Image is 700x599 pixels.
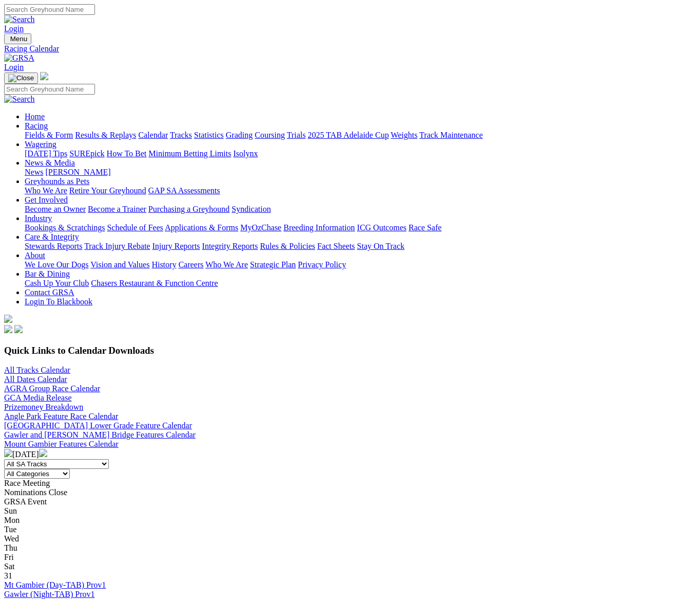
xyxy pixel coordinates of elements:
a: [GEOGRAPHIC_DATA] Lower Grade Feature Calendar [4,421,192,430]
a: Login [4,63,24,71]
a: AGRA Group Race Calendar [4,384,100,393]
a: Who We Are [25,186,67,195]
a: News & Media [25,158,75,167]
a: [DATE] Tips [25,149,67,158]
a: Schedule of Fees [107,223,163,232]
a: Purchasing a Greyhound [148,205,230,213]
button: Toggle navigation [4,33,31,44]
img: chevron-right-pager-white.svg [39,449,47,457]
a: Chasers Restaurant & Function Centre [91,279,218,287]
a: Results & Replays [75,131,136,139]
div: Racing [25,131,696,140]
a: ICG Outcomes [357,223,406,232]
img: facebook.svg [4,325,12,333]
img: logo-grsa-white.png [40,72,48,80]
a: We Love Our Dogs [25,260,88,269]
a: SUREpick [69,149,104,158]
a: Applications & Forms [165,223,238,232]
a: About [25,251,45,260]
a: Get Involved [25,195,68,204]
a: Calendar [138,131,168,139]
a: GCA Media Release [4,393,72,402]
a: Industry [25,214,52,223]
a: Mount Gambier Features Calendar [4,440,119,448]
a: Become an Owner [25,205,86,213]
a: Careers [178,260,203,269]
a: Privacy Policy [298,260,346,269]
img: logo-grsa-white.png [4,315,12,323]
input: Search [4,4,95,15]
h3: Quick Links to Calendar Downloads [4,345,696,356]
img: twitter.svg [14,325,23,333]
a: All Tracks Calendar [4,366,70,374]
a: Retire Your Greyhound [69,186,146,195]
div: Get Involved [25,205,696,214]
a: Become a Trainer [88,205,146,213]
a: Racing Calendar [4,44,696,53]
div: Greyhounds as Pets [25,186,696,195]
a: Cash Up Your Club [25,279,89,287]
div: Fri [4,553,696,562]
a: Login To Blackbook [25,297,92,306]
a: Fact Sheets [317,242,355,250]
a: Strategic Plan [250,260,296,269]
span: Menu [10,35,27,43]
a: Isolynx [233,149,258,158]
a: Breeding Information [283,223,355,232]
a: Gawler and [PERSON_NAME] Bridge Features Calendar [4,430,196,439]
a: History [152,260,176,269]
a: Integrity Reports [202,242,258,250]
a: Minimum Betting Limits [148,149,231,158]
a: Gawler (Night-TAB) Prov1 [4,590,94,598]
a: Login [4,24,24,33]
div: Sat [4,562,696,571]
a: Greyhounds as Pets [25,177,89,186]
a: Stay On Track [357,242,404,250]
a: Prizemoney Breakdown [4,403,83,411]
input: Search [4,84,95,95]
a: Statistics [194,131,224,139]
div: Mon [4,516,696,525]
img: chevron-left-pager-white.svg [4,449,12,457]
a: Race Safe [408,223,441,232]
a: [PERSON_NAME] [45,168,110,176]
a: Fields & Form [25,131,73,139]
div: Care & Integrity [25,242,696,251]
div: Wed [4,534,696,543]
img: Search [4,15,35,24]
a: Stewards Reports [25,242,82,250]
a: Track Injury Rebate [84,242,150,250]
a: How To Bet [107,149,147,158]
a: MyOzChase [240,223,281,232]
div: GRSA Event [4,497,696,506]
img: Close [8,74,34,82]
a: Wagering [25,140,56,149]
a: Bookings & Scratchings [25,223,105,232]
div: News & Media [25,168,696,177]
div: Sun [4,506,696,516]
div: [DATE] [4,449,696,459]
a: Bar & Dining [25,269,70,278]
a: Who We Are [205,260,248,269]
a: Weights [391,131,418,139]
a: Vision and Values [90,260,149,269]
button: Toggle navigation [4,72,38,84]
a: 2025 TAB Adelaide Cup [308,131,389,139]
img: GRSA [4,53,34,63]
a: Angle Park Feature Race Calendar [4,412,118,421]
a: Mt Gambier (Day-TAB) Prov1 [4,580,106,589]
div: Wagering [25,149,696,158]
div: Tue [4,525,696,534]
a: Coursing [255,131,285,139]
a: Racing [25,121,48,130]
a: Care & Integrity [25,232,79,241]
a: Contact GRSA [25,288,74,297]
a: Track Maintenance [420,131,483,139]
a: Home [25,112,45,121]
a: Rules & Policies [260,242,315,250]
div: Industry [25,223,696,232]
a: Syndication [232,205,271,213]
div: Nominations Close [4,488,696,497]
a: Grading [226,131,253,139]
